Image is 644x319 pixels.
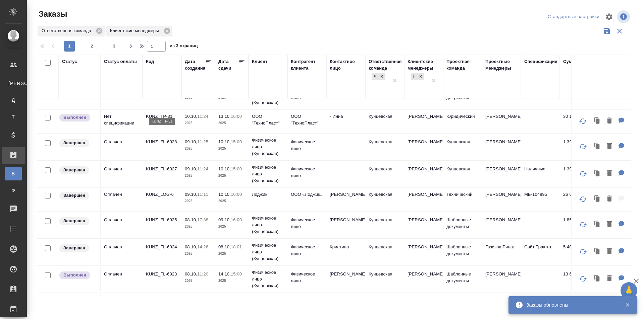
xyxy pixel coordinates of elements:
[231,271,242,276] p: 15:00
[443,188,482,211] td: Технический
[170,42,198,52] span: из 3 страниц
[197,139,208,144] p: 11:25
[109,41,120,52] button: 3
[604,245,615,258] button: Удалить
[185,139,197,144] p: 09.10,
[291,217,323,230] p: Физическое лицо
[604,218,615,231] button: Удалить
[146,58,154,65] div: Код
[560,162,593,186] td: 1 395,00 ₽
[252,164,284,184] p: Физическое лицо (Кунцевская)
[443,135,482,159] td: Кунцевская
[443,162,482,186] td: Кунцевская
[252,113,284,127] p: ООО "ТехноПласт"
[408,58,440,72] div: Клиентские менеджеры
[37,9,67,19] span: Заказы
[146,244,178,250] p: KUNZ_FL-6024
[560,135,593,159] td: 1 395,00 ₽
[613,25,626,37] button: Сбросить фильтры
[110,27,161,34] p: Клиентские менеджеры
[521,188,560,211] td: МБ-104895
[185,223,212,230] p: 2025
[526,302,615,308] div: Заказы обновлены
[443,213,482,237] td: Шаблонные документы
[560,188,593,211] td: 26 649,98 ₽
[218,271,231,276] p: 14.10,
[365,267,404,291] td: Кунцевская
[291,244,323,257] p: Физическое лицо
[326,110,365,133] td: - Инна
[185,145,212,152] p: 2025
[185,114,197,119] p: 10.10,
[369,58,402,72] div: Ответственная команда
[371,72,386,81] div: Кунцевская
[197,244,208,249] p: 14:26
[326,267,365,291] td: [PERSON_NAME]
[104,58,137,65] div: Статус оплаты
[404,295,443,318] td: [PERSON_NAME]
[404,213,443,237] td: [PERSON_NAME]
[197,166,208,171] p: 11:24
[591,167,604,180] button: Клонировать
[604,192,615,206] button: Удалить
[5,93,22,107] a: Д
[404,267,443,291] td: [PERSON_NAME]
[365,162,404,186] td: Кунцевская
[575,271,591,287] button: Обновить
[218,166,231,171] p: 10.10,
[218,198,245,205] p: 2025
[101,213,143,237] td: Оплачен
[252,215,284,235] p: Физическое лицо (Кунцевская)
[485,58,518,72] div: Проектные менеджеры
[560,267,593,291] td: 13 665,00 ₽
[59,191,97,200] div: Выставляет КМ при направлении счета или после выполнения всех работ/сдачи заказа клиенту. Окончат...
[615,140,628,153] button: Для ПМ: ин пвсп. узб-рус под нот, на сахарово
[252,242,284,262] p: Физическое лицо (Кунцевская)
[563,58,578,65] div: Сумма
[231,192,242,197] p: 16:00
[404,240,443,264] td: [PERSON_NAME]
[291,113,323,127] p: ООО "ТехноПласт"
[59,244,97,253] div: Выставляет КМ при направлении счета или после выполнения всех работ/сдачи заказа клиенту. Окончат...
[521,295,560,318] td: Наличные
[482,135,521,159] td: [PERSON_NAME]
[615,218,628,231] button: Для ПМ: справка рус-анг под нот
[197,271,208,276] p: 11:20
[218,172,245,179] p: 2025
[5,110,22,124] a: Т
[482,240,521,264] td: Газизов Ринат
[218,217,231,222] p: 09.10,
[218,58,238,72] div: Дата сдачи
[404,135,443,159] td: [PERSON_NAME]
[326,240,365,264] td: Кристина
[623,284,635,298] span: 🙏
[231,114,242,119] p: 16:00
[446,58,479,72] div: Проектная команда
[146,271,178,277] p: KUNZ_FL-6023
[197,217,208,222] p: 17:38
[621,282,637,299] button: 🙏
[252,137,284,157] p: Физическое лицо (Кунцевская)
[482,110,521,133] td: [PERSON_NAME]
[146,113,178,120] p: KUNZ_TP-31
[185,120,212,127] p: 2025
[591,114,604,128] button: Клонировать
[185,192,197,197] p: 09.10,
[365,188,404,211] td: Кунцевская
[63,192,85,199] p: Завершен
[101,162,143,186] td: Оплачен
[291,166,323,179] p: Физическое лицо
[231,139,242,144] p: 15:00
[218,250,245,257] p: 2025
[218,277,245,284] p: 2025
[575,191,591,207] button: Обновить
[443,295,482,318] td: Кунцевская
[591,218,604,231] button: Клонировать
[575,244,591,260] button: Обновить
[575,113,591,129] button: Обновить
[617,10,631,23] span: Посмотреть информацию
[482,162,521,186] td: [PERSON_NAME]
[443,110,482,133] td: Юридический
[63,218,85,224] p: Завершен
[604,140,615,153] button: Удалить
